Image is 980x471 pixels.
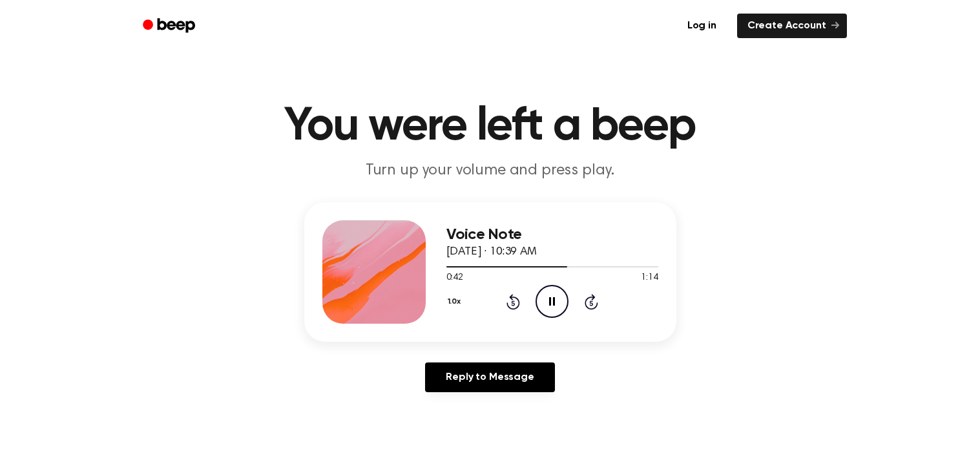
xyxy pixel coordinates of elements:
h1: You were left a beep [160,103,821,150]
button: 1.0x [446,291,466,313]
a: Reply to Message [425,362,554,392]
a: Log in [674,11,729,41]
span: [DATE] · 10:39 AM [446,246,537,258]
p: Turn up your volume and press play. [242,160,738,182]
a: Beep [134,14,207,39]
h3: Voice Note [446,226,658,244]
a: Create Account [737,14,847,38]
span: 1:14 [641,271,658,285]
span: 0:42 [446,271,463,285]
